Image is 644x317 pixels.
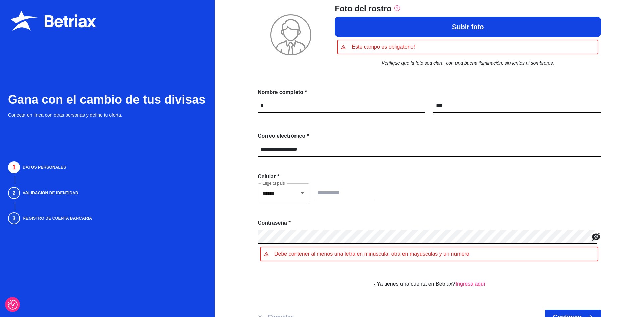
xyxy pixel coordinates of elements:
[335,17,601,37] button: Subir foto
[23,216,223,221] p: REGISTRO DE CUENTA BANCARIA
[258,88,307,96] label: Nombre completo *
[258,219,291,227] label: Contraseña *
[262,180,285,186] label: Elige tu país
[274,250,469,258] p: Debe contener al menos una letra en minuscula, otra en mayúsculas y un número
[258,173,279,181] label: Celular *
[23,165,223,170] p: DATOS PERSONALES
[452,22,484,32] p: Subir foto
[8,93,207,106] h3: Gana con el cambio de tus divisas
[8,112,207,118] span: Conecta en línea con otras personas y define tu oferta.
[352,43,415,51] p: Este campo es obligatorio!
[13,190,16,196] text: 2
[335,3,391,14] p: Foto del rostro
[8,300,18,310] button: Preferencias de consentimiento
[13,215,16,221] text: 3
[258,132,309,140] label: Correo electrónico *
[335,60,601,66] span: Verifique que la foto sea clara, con una buena iluminación, sin lentes ni sombreros.
[12,164,16,171] text: 1
[298,188,307,198] button: Open
[8,300,18,310] img: Revisit consent button
[455,281,485,287] a: Ingresa aquí
[373,280,485,288] p: ¿Ya tienes una cuenta en Betriax?
[23,190,223,196] p: VALIDACIÓN DE IDENTIDAD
